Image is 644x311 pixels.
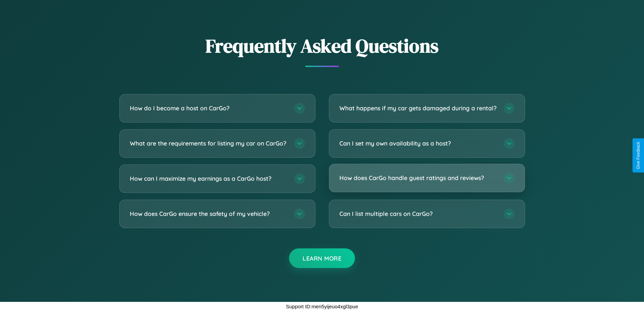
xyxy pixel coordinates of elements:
[130,174,287,183] h3: How can I maximize my earnings as a CarGo host?
[119,33,525,59] h2: Frequently Asked Questions
[339,209,497,218] h3: Can I list multiple cars on CarGo?
[636,142,641,169] div: Give Feedback
[339,174,497,182] h3: How does CarGo handle guest ratings and reviews?
[286,302,358,311] p: Support ID: men5yijeuo4xgl3pue
[130,139,287,148] h3: What are the requirements for listing my car on CarGo?
[339,139,497,148] h3: Can I set my own availability as a host?
[339,104,497,112] h3: What happens if my car gets damaged during a rental?
[130,104,287,112] h3: How do I become a host on CarGo?
[289,248,355,268] button: Learn More
[130,209,287,218] h3: How does CarGo ensure the safety of my vehicle?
